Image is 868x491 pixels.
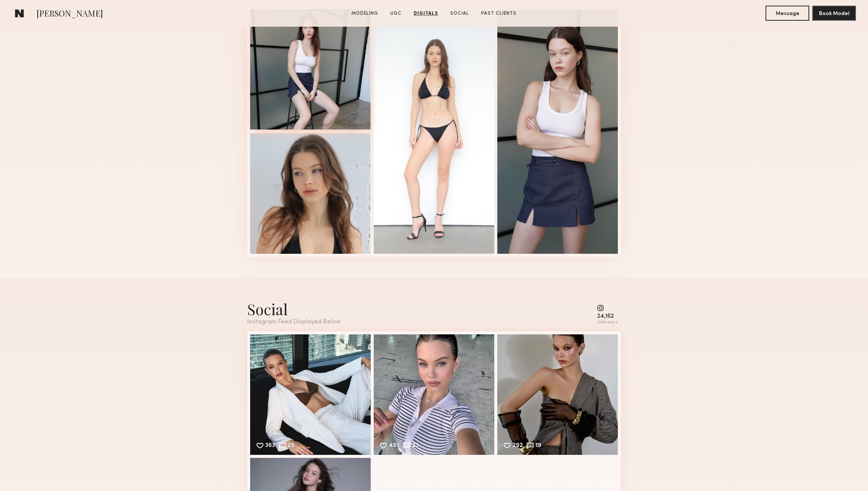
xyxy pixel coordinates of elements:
[412,443,419,450] div: 23
[597,314,618,319] div: 24,162
[512,443,523,450] div: 292
[389,443,400,450] div: 439
[387,10,405,17] a: UGC
[447,10,472,17] a: Social
[348,10,381,17] a: Modeling
[411,10,441,17] a: Digitals
[812,10,856,16] a: Book Model
[287,443,295,450] div: 29
[766,6,809,21] button: Message
[265,443,275,450] div: 363
[535,443,541,450] div: 19
[478,10,520,17] a: Past Clients
[597,320,618,325] div: followers
[247,299,341,319] div: Social
[37,8,103,21] span: [PERSON_NAME]
[247,319,341,325] div: Instagram Feed Displayed Below
[812,6,856,21] button: Book Model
